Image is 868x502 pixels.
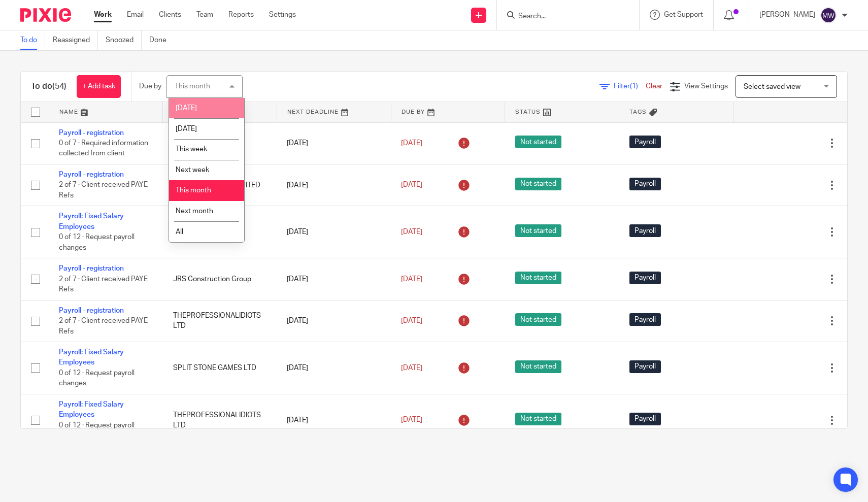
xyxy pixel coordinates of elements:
a: Clear [646,83,662,90]
span: This week [176,146,207,153]
span: Not started [515,313,561,326]
td: [DATE] [277,122,391,164]
span: [DATE] [401,228,422,236]
a: Reports [228,10,254,20]
img: Pixie [20,8,71,22]
span: 0 of 12 · Request payroll changes [59,370,135,387]
td: [DATE] [277,206,391,258]
span: Next week [176,166,209,174]
td: [DATE] [277,300,391,342]
p: Due by [139,81,161,91]
a: Payroll: Fixed Salary Employees [59,213,124,230]
a: Snoozed [106,30,142,50]
img: svg%3E [820,7,837,23]
td: THEPROFESSIONALIDIOTS LTD [163,300,277,342]
span: All [176,228,183,236]
span: 2 of 7 · Client received PAYE Refs [59,182,148,199]
a: Payroll - registration [59,307,124,314]
span: Not started [515,360,561,373]
span: Select saved view [744,83,800,90]
a: Payroll - registration [59,171,124,178]
span: Not started [515,224,561,237]
span: [DATE] [401,276,422,283]
a: Payroll: Fixed Salary Employees [59,349,124,366]
span: (54) [52,82,66,90]
span: Payroll [629,272,661,284]
span: Payroll [629,136,661,148]
span: Payroll [629,413,661,425]
input: Search [517,12,609,21]
a: To do [20,30,45,50]
span: Filter [614,83,646,90]
td: JRS Construction Group [163,258,277,300]
td: LYVE PRESENTS LTD [163,122,277,164]
a: Settings [269,10,296,20]
a: Done [149,30,174,50]
span: This month [176,187,211,194]
span: Payroll [629,224,661,237]
span: 2 of 7 · Client received PAYE Refs [59,317,148,335]
td: [DATE] [277,342,391,394]
span: 0 of 7 · Required information collected from client [59,140,148,157]
span: Next month [176,208,213,215]
h1: To do [31,81,66,92]
a: Payroll - registration [59,265,124,272]
span: [DATE] [176,105,197,112]
a: Payroll - registration [59,129,124,137]
span: [DATE] [401,140,422,147]
a: Reassigned [53,30,98,50]
span: Payroll [629,360,661,373]
td: LYVE PRESENTS LTD [163,206,277,258]
span: Not started [515,272,561,284]
td: [DATE] [277,258,391,300]
a: Email [127,10,144,20]
span: Not started [515,136,561,148]
span: [DATE] [401,364,422,372]
td: THEPROFESSIONALIDIOTS LTD [163,394,277,446]
span: [DATE] [401,317,422,324]
span: View Settings [684,83,728,90]
a: Work [94,10,112,20]
td: SPLIT STONE GAMES LTD [163,342,277,394]
span: Get Support [664,11,703,18]
span: [DATE] [401,417,422,424]
span: [DATE] [176,125,197,132]
span: Not started [515,178,561,190]
span: (1) [630,83,638,90]
span: Not started [515,413,561,425]
div: This month [175,83,210,90]
a: Clients [159,10,181,20]
span: 0 of 12 · Request payroll changes [59,233,135,251]
span: Payroll [629,313,661,326]
span: 2 of 7 · Client received PAYE Refs [59,276,148,293]
span: 0 of 12 · Request payroll changes [59,422,135,440]
span: [DATE] [401,182,422,189]
a: Payroll: Fixed Salary Employees [59,401,124,418]
span: Tags [629,109,647,115]
p: [PERSON_NAME] [759,10,815,20]
a: + Add task [77,75,121,98]
td: [DATE] [277,394,391,446]
a: Team [196,10,213,20]
td: [DATE] [277,164,391,206]
td: WE GOT YOU BOO LIMITED [163,164,277,206]
span: Payroll [629,178,661,190]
